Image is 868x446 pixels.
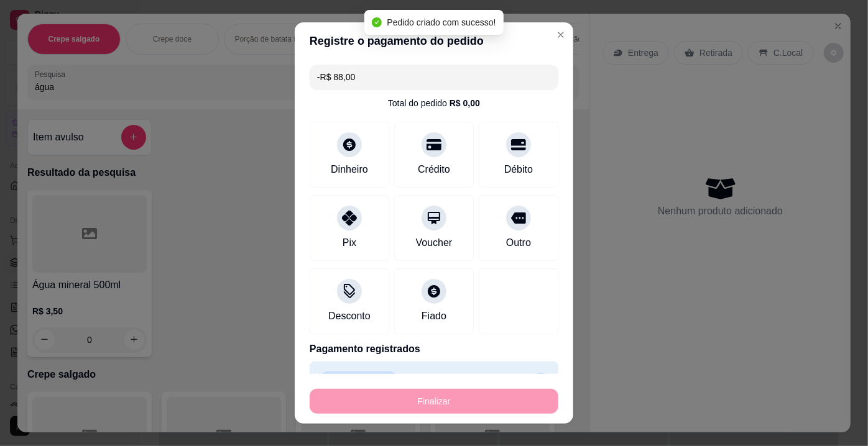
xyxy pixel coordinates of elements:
[387,17,496,27] span: Pedido criado com sucesso!
[450,97,480,109] div: R$ 0,00
[317,65,551,89] input: Ex.: hambúrguer de cordeiro
[418,162,450,177] div: Crédito
[488,373,529,388] p: R$ 88,00
[310,342,558,357] p: Pagamento registrados
[388,97,480,109] div: Total do pedido
[416,235,453,250] div: Voucher
[295,22,573,60] header: Registre o pagamento do pedido
[422,309,446,324] div: Fiado
[506,235,531,250] div: Outro
[331,162,368,177] div: Dinheiro
[320,371,398,389] p: Cartão de débito
[343,235,356,250] div: Pix
[551,25,571,45] button: Close
[372,17,382,27] span: check-circle
[328,309,371,324] div: Desconto
[504,162,533,177] div: Débito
